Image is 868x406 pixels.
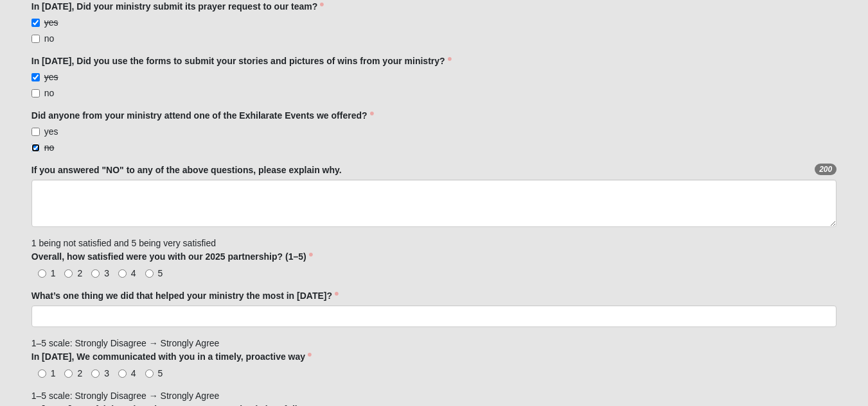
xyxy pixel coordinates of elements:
span: no [44,88,55,98]
label: In [DATE], Did you use the forms to submit your stories and pictures of wins from your ministry? [31,55,452,67]
label: Overall, how satisfied were you with our 2025 partnership? (1–5) [31,250,313,263]
span: no [44,142,55,153]
span: yes [44,17,58,28]
input: no [31,144,40,152]
input: no [31,35,40,43]
input: 1 [38,269,46,278]
label: Did anyone from your ministry attend one of the Exhilarate Events we offered? [31,109,374,122]
input: 2 [64,369,73,378]
label: If you answered "NO" to any of the above questions, please explain why. [31,164,342,176]
span: 5 [158,268,163,278]
input: 4 [118,269,127,278]
input: 5 [145,369,154,378]
span: yes [44,126,58,137]
label: In [DATE], We communicated with you in a timely, proactive way [31,350,312,363]
input: 2 [64,269,73,278]
input: 1 [38,369,46,378]
em: 200 [815,164,837,175]
span: yes [44,72,58,82]
span: 1 [51,268,56,278]
span: 4 [131,368,136,378]
span: 5 [158,368,163,378]
input: yes [31,128,40,136]
span: 3 [104,368,109,378]
span: no [44,33,55,44]
label: What’s one thing we did that helped your ministry the most in [DATE]? [31,289,339,302]
span: 2 [77,368,82,378]
input: yes [31,73,40,81]
input: 5 [145,269,154,278]
span: 2 [77,268,82,278]
input: 3 [91,369,100,378]
input: 3 [91,269,100,278]
span: 1 [51,368,56,378]
input: no [31,89,40,97]
input: yes [31,19,40,27]
span: 3 [104,268,109,278]
input: 4 [118,369,127,378]
span: 4 [131,268,136,278]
